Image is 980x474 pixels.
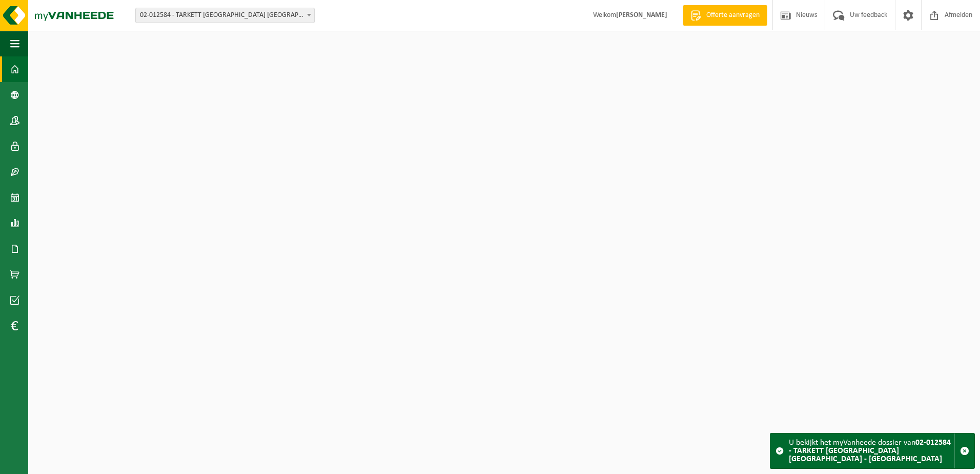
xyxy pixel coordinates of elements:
strong: [PERSON_NAME] [616,11,667,19]
span: 02-012584 - TARKETT DENDERMONDE NV - DENDERMONDE [135,8,315,23]
div: U bekijkt het myVanheede dossier van [789,433,954,468]
span: 02-012584 - TARKETT DENDERMONDE NV - DENDERMONDE [136,8,314,23]
strong: 02-012584 - TARKETT [GEOGRAPHIC_DATA] [GEOGRAPHIC_DATA] - [GEOGRAPHIC_DATA] [789,439,951,463]
span: Offerte aanvragen [704,10,762,21]
a: Offerte aanvragen [683,5,767,26]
